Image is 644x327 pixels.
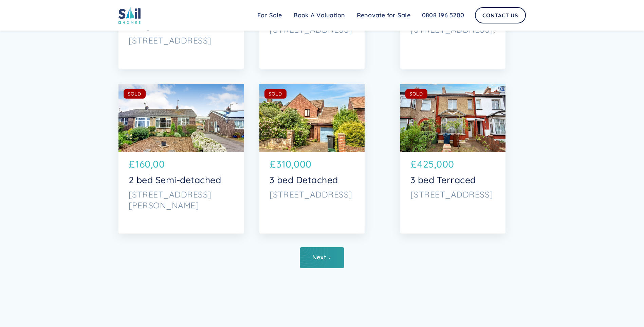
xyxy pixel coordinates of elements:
p: 3 bed Detached [270,175,354,186]
a: SOLD£310,0003 bed Detached[STREET_ADDRESS] [259,84,365,234]
p: £ [410,157,417,172]
p: £ [129,157,135,172]
a: For Sale [252,8,288,22]
a: Renovate for Sale [351,8,416,22]
p: 425,000 [417,157,454,172]
p: [STREET_ADDRESS] [410,189,495,200]
p: 160,00 [135,157,165,172]
div: SOLD [409,90,423,97]
div: Next [312,254,326,261]
p: 2 bed Semi-detached [129,175,234,186]
div: SOLD [269,90,282,97]
img: sail home logo colored [118,7,141,24]
p: [STREET_ADDRESS] [270,189,354,200]
a: SOLD£425,0003 bed Terraced[STREET_ADDRESS] [400,84,505,234]
a: 0808 196 5200 [416,8,470,22]
div: List [118,247,526,268]
div: SOLD [128,90,141,97]
p: 310,000 [276,157,312,172]
p: [STREET_ADDRESS] [129,35,234,46]
p: £ [270,157,276,172]
a: SOLD£160,002 bed Semi-detached[STREET_ADDRESS][PERSON_NAME] [118,84,244,234]
p: 3 bed Terraced [410,175,495,186]
p: 3 bed Detached Bungalow [129,10,234,32]
a: Book A Valuation [288,8,351,22]
p: [STREET_ADDRESS][PERSON_NAME] [129,189,234,211]
a: Contact Us [475,7,526,23]
a: Next Page [300,247,344,268]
